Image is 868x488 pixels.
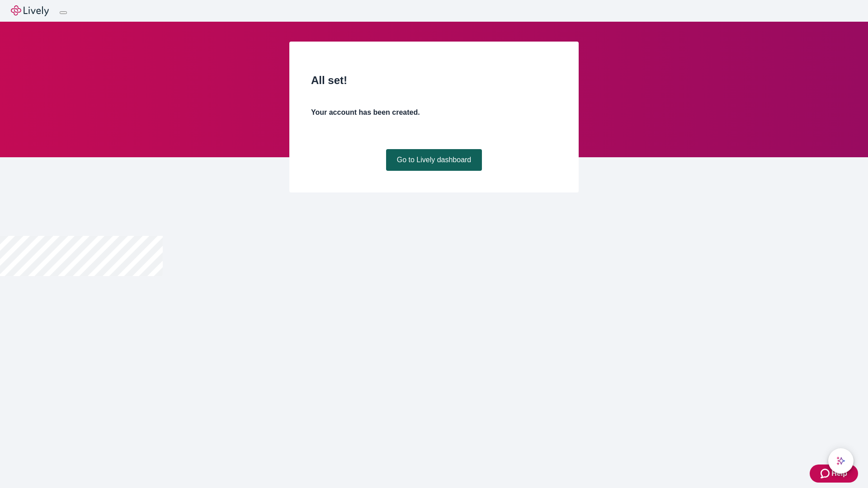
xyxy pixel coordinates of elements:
a: Go to Lively dashboard [386,149,482,171]
h2: All set! [311,72,557,89]
h4: Your account has been created. [311,107,557,118]
span: Help [831,468,847,479]
img: Lively [11,5,49,16]
button: Log out [60,11,67,14]
svg: Lively AI Assistant [836,456,845,465]
svg: Zendesk support icon [821,468,831,479]
button: Zendesk support iconHelp [810,465,858,483]
button: chat [828,448,854,474]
